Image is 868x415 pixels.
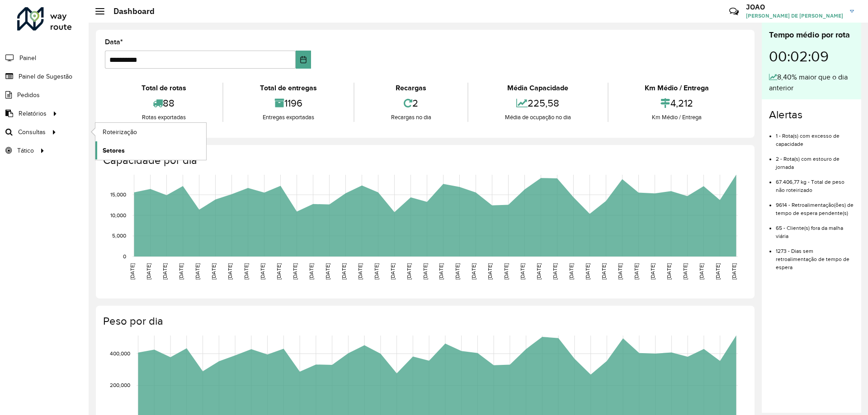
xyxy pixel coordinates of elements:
div: Tempo médio por rota [769,29,854,41]
text: [DATE] [243,263,249,280]
div: Média de ocupação no dia [471,113,605,122]
div: 4,212 [611,93,743,113]
div: Média Capacidade [471,83,605,93]
a: Roteirização [95,123,206,141]
span: Consultas [18,127,46,137]
div: Total de rotas [107,83,220,93]
span: Painel [19,53,36,63]
text: [DATE] [146,263,151,280]
text: 200,000 [110,382,130,388]
div: 1196 [226,93,351,113]
div: Rotas exportadas [107,113,220,122]
text: [DATE] [390,263,396,280]
div: Entregas exportadas [226,113,351,122]
text: [DATE] [552,263,558,280]
text: 15,000 [110,191,126,197]
div: Total de entregas [226,83,351,93]
text: [DATE] [178,263,184,280]
span: Setores [103,146,125,155]
text: [DATE] [292,263,298,280]
h4: Alertas [769,108,854,121]
text: [DATE] [308,263,314,280]
text: 5,000 [112,233,126,239]
text: [DATE] [373,263,379,280]
li: 1 - Rota(s) com excesso de capacidade [776,125,854,148]
h4: Capacidade por dia [103,154,745,167]
button: Choose Date [296,51,311,69]
div: 225,58 [471,93,605,113]
text: 0 [123,253,126,259]
h4: Peso por dia [103,315,745,328]
span: Pedidos [17,90,40,100]
text: [DATE] [276,263,282,280]
text: [DATE] [162,263,168,280]
text: 400,000 [110,350,130,356]
text: [DATE] [211,263,217,280]
text: [DATE] [129,263,135,280]
text: [DATE] [503,263,509,280]
text: [DATE] [633,263,639,280]
text: [DATE] [471,263,476,280]
text: [DATE] [731,263,737,280]
text: [DATE] [601,263,607,280]
span: Roteirização [103,127,137,137]
li: 2 - Rota(s) com estouro de jornada [776,148,854,171]
div: Recargas no dia [357,113,465,122]
label: Data [105,37,123,47]
a: Setores [95,141,206,159]
div: 2 [357,93,465,113]
text: [DATE] [341,263,347,280]
text: [DATE] [650,263,656,280]
text: [DATE] [454,263,460,280]
div: Km Médio / Entrega [611,113,743,122]
text: [DATE] [666,263,672,280]
div: 00:02:09 [769,41,854,72]
text: [DATE] [536,263,542,280]
div: Recargas [357,83,465,93]
text: [DATE] [585,263,590,280]
text: [DATE] [568,263,574,280]
h3: JOAO [746,3,843,11]
text: [DATE] [715,263,721,280]
a: Contato Rápido [724,2,744,21]
text: [DATE] [325,263,330,280]
span: Tático [17,146,34,155]
text: [DATE] [682,263,688,280]
span: [PERSON_NAME] DE [PERSON_NAME] [746,12,843,20]
span: Relatórios [19,109,47,118]
text: [DATE] [357,263,363,280]
text: [DATE] [617,263,623,280]
text: [DATE] [519,263,525,280]
text: [DATE] [438,263,444,280]
text: [DATE] [422,263,428,280]
text: [DATE] [227,263,233,280]
text: [DATE] [194,263,200,280]
text: [DATE] [698,263,704,280]
div: 8,40% maior que o dia anterior [769,72,854,93]
h2: Dashboard [104,6,155,16]
li: 67.406,77 kg - Total de peso não roteirizado [776,171,854,194]
li: 1273 - Dias sem retroalimentação de tempo de espera [776,240,854,271]
li: 65 - Cliente(s) fora da malha viária [776,217,854,240]
text: 10,000 [110,212,126,218]
text: [DATE] [259,263,265,280]
li: 9614 - Retroalimentação(ões) de tempo de espera pendente(s) [776,194,854,217]
div: 88 [107,93,220,113]
text: [DATE] [406,263,412,280]
div: Km Médio / Entrega [611,83,743,93]
text: [DATE] [487,263,493,280]
span: Painel de Sugestão [19,72,72,81]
